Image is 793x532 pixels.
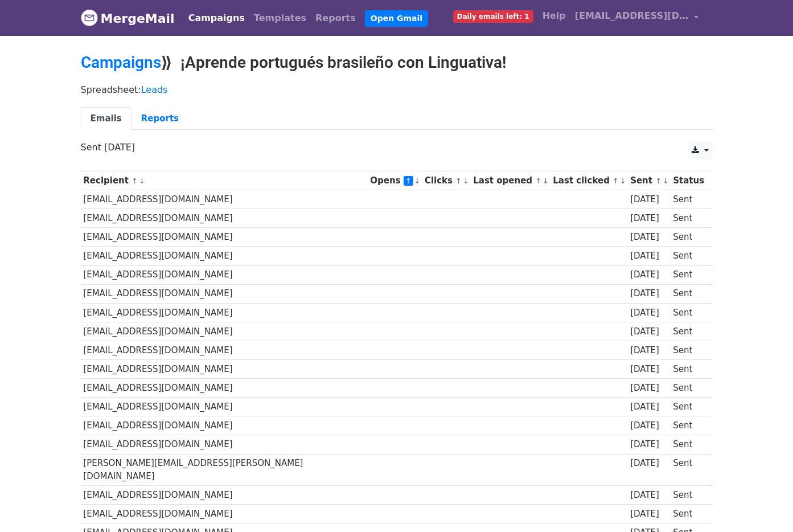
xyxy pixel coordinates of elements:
th: Opens [368,171,422,190]
span: [EMAIL_ADDRESS][DOMAIN_NAME] [575,9,689,23]
td: [EMAIL_ADDRESS][DOMAIN_NAME] [81,284,368,303]
span: Daily emails left: 1 [453,10,533,23]
a: Help [538,5,570,27]
div: [DATE] [630,508,668,521]
td: [EMAIL_ADDRESS][DOMAIN_NAME] [81,435,368,454]
a: Open Gmail [365,10,428,27]
td: [EMAIL_ADDRESS][DOMAIN_NAME] [81,209,368,228]
div: [DATE] [630,193,668,206]
td: [EMAIL_ADDRESS][DOMAIN_NAME] [81,416,368,435]
td: [EMAIL_ADDRESS][DOMAIN_NAME] [81,322,368,341]
th: Last clicked [550,171,628,190]
a: ↓ [463,177,469,185]
a: ↑ [455,177,462,185]
a: ↑ [404,176,413,186]
a: Templates [249,7,311,30]
p: Sent [DATE] [81,141,713,153]
th: Recipient [81,171,368,190]
a: Daily emails left: 1 [449,5,538,27]
div: [DATE] [630,419,668,432]
td: [EMAIL_ADDRESS][DOMAIN_NAME] [81,505,368,523]
a: [EMAIL_ADDRESS][DOMAIN_NAME] [570,5,704,31]
div: [DATE] [630,457,668,470]
a: ↓ [663,177,669,185]
a: Reports [132,107,188,130]
td: Sent [670,379,706,398]
td: Sent [670,209,706,228]
td: Sent [670,416,706,435]
td: Sent [670,454,706,486]
a: Campaigns [81,53,161,72]
td: Sent [670,265,706,284]
td: Sent [670,322,706,341]
div: [DATE] [630,438,668,451]
td: [PERSON_NAME][EMAIL_ADDRESS][PERSON_NAME][DOMAIN_NAME] [81,454,368,486]
td: [EMAIL_ADDRESS][DOMAIN_NAME] [81,265,368,284]
td: Sent [670,284,706,303]
td: Sent [670,486,706,505]
td: Sent [670,435,706,454]
div: [DATE] [630,363,668,376]
div: [DATE] [630,344,668,357]
td: [EMAIL_ADDRESS][DOMAIN_NAME] [81,486,368,505]
a: ↓ [620,177,626,185]
td: [EMAIL_ADDRESS][DOMAIN_NAME] [81,303,368,322]
a: ↑ [535,177,541,185]
td: [EMAIL_ADDRESS][DOMAIN_NAME] [81,228,368,247]
a: Campaigns [184,7,249,30]
td: [EMAIL_ADDRESS][DOMAIN_NAME] [81,398,368,416]
a: ↓ [543,177,549,185]
th: Status [670,171,706,190]
div: [DATE] [630,249,668,263]
td: [EMAIL_ADDRESS][DOMAIN_NAME] [81,360,368,379]
a: ↑ [132,177,138,185]
div: [DATE] [630,400,668,414]
td: [EMAIL_ADDRESS][DOMAIN_NAME] [81,190,368,209]
td: Sent [670,303,706,322]
div: [DATE] [630,268,668,281]
a: ↑ [655,177,661,185]
p: Spreadsheet: [81,84,713,96]
a: Reports [311,7,360,30]
a: ↓ [414,177,421,185]
a: ↓ [139,177,145,185]
td: Sent [670,228,706,247]
a: Emails [81,107,132,130]
td: Sent [670,505,706,523]
div: [DATE] [630,382,668,395]
td: [EMAIL_ADDRESS][DOMAIN_NAME] [81,247,368,265]
td: [EMAIL_ADDRESS][DOMAIN_NAME] [81,379,368,398]
div: [DATE] [630,231,668,244]
td: Sent [670,190,706,209]
div: [DATE] [630,489,668,502]
th: Sent [627,171,670,190]
img: MergeMail logo [81,9,98,26]
div: [DATE] [630,306,668,320]
h2: ⟫ ¡Aprende portugués brasileño con Linguativa! [81,53,713,72]
div: [DATE] [630,287,668,300]
th: Last opened [470,171,550,190]
td: [EMAIL_ADDRESS][DOMAIN_NAME] [81,341,368,359]
a: ↑ [613,177,619,185]
a: Leads [141,84,168,95]
div: [DATE] [630,212,668,225]
td: Sent [670,341,706,359]
td: Sent [670,398,706,416]
td: Sent [670,360,706,379]
div: [DATE] [630,325,668,338]
td: Sent [670,247,706,265]
th: Clicks [422,171,470,190]
a: MergeMail [81,6,175,30]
